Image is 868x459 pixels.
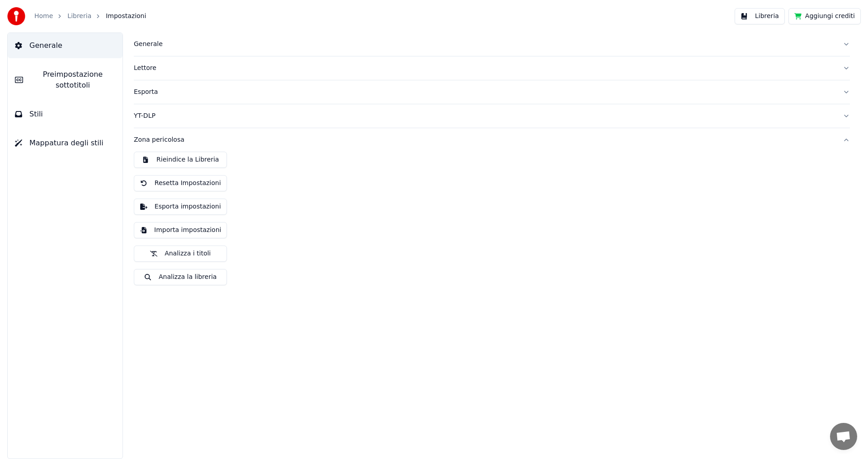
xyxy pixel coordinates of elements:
[134,64,835,73] div: Lettore
[134,40,835,49] div: Generale
[8,62,123,98] button: Preimpostazione sottotitoli
[134,269,227,285] button: Analizza la libreria
[134,222,227,238] button: Importa impostazioni
[134,80,850,104] button: Esporta
[34,12,146,21] nav: breadcrumb
[134,32,850,56] button: Generale
[788,8,861,24] button: Aggiungi crediti
[7,7,25,25] img: youka
[830,423,857,450] div: Aprire la chat
[34,12,53,21] a: Home
[134,56,850,80] button: Lettore
[29,109,43,120] span: Stili
[735,8,785,24] button: Libreria
[8,102,123,127] button: Stili
[134,152,227,168] button: Rieindice la Libreria
[134,128,850,152] button: Zona pericolosa
[134,104,850,128] button: YT-DLP
[134,199,227,215] button: Esporta impostazioni
[134,88,835,97] div: Esporta
[134,246,227,262] button: Analizza i titoli
[30,69,115,91] span: Preimpostazione sottotitoli
[134,135,835,144] div: Zona pericolosa
[29,138,104,148] span: Mappatura degli stili
[106,12,146,21] span: Impostazioni
[134,152,850,292] div: Zona pericolosa
[134,175,227,191] button: Resetta Impostazioni
[8,33,123,58] button: Generale
[67,12,91,21] a: Libreria
[29,40,62,51] span: Generale
[8,130,123,156] button: Mappatura degli stili
[134,111,835,121] div: YT-DLP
